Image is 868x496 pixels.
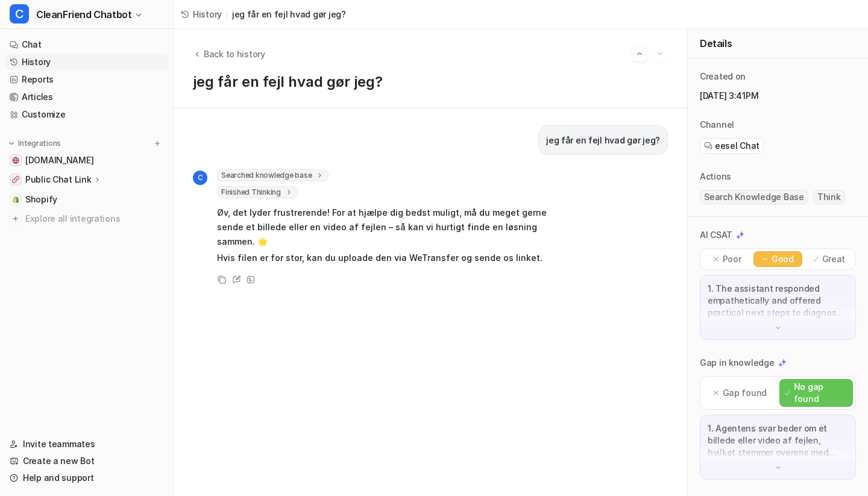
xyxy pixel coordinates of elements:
[723,387,767,399] p: Gap found
[708,283,848,319] p: 1. The assistant responded empathetically and offered practical next steps to diagnose the user's...
[715,140,759,152] span: eesel Chat
[193,74,668,91] h1: jeg får en fejl hvad gør jeg?
[656,48,664,59] img: Next session
[193,8,222,20] span: History
[546,133,660,148] p: jeg får en fejl hvad gør jeg?
[232,8,346,20] span: jeg får en fejl hvad gør jeg?
[7,139,16,148] img: expand menu
[12,157,19,164] img: cleanfriend.dk
[700,229,732,241] p: AI CSAT
[217,186,298,198] span: Finished Thinking
[5,106,168,123] a: Customize
[25,174,92,186] p: Public Chat Link
[635,48,644,59] img: Previous session
[774,463,782,472] img: down-arrow
[704,140,759,152] a: eesel Chat
[5,152,168,169] a: cleanfriend.dk[DOMAIN_NAME]
[688,29,868,58] div: Details
[708,422,848,459] p: 1. Agentens svar beder om et billede eller video af fejlen, hvilket stemmer overens med både de i...
[700,171,731,183] p: Actions
[813,190,845,204] span: Think
[822,253,846,265] p: Great
[225,8,228,20] span: /
[25,154,93,166] span: [DOMAIN_NAME]
[632,46,647,61] button: Go to previous session
[5,89,168,105] a: Articles
[18,139,61,148] p: Integrations
[36,6,131,23] span: CleanFriend Chatbot
[217,206,570,249] p: Øv, det lyder frustrerende! For at hjælpe dig bedst muligt, må du meget gerne sende et billede el...
[5,210,168,227] a: Explore all integrations
[12,196,19,203] img: Shopify
[794,381,848,405] p: No gap found
[700,190,808,204] span: Search Knowledge Base
[10,4,29,24] span: C
[772,253,794,265] p: Good
[217,251,570,265] p: Hvis filen er for stor, kan du uploade den via WeTransfer og sende os linket.
[181,8,222,20] a: History
[700,357,775,369] p: Gap in knowledge
[193,171,207,185] span: C
[25,209,163,228] span: Explore all integrations
[5,469,168,486] a: Help and support
[193,48,265,60] button: Back to history
[700,119,734,131] p: Channel
[774,324,782,332] img: down-arrow
[25,193,57,206] span: Shopify
[5,54,168,71] a: History
[204,48,265,60] span: Back to history
[5,137,64,149] button: Integrations
[5,453,168,469] a: Create a new Bot
[12,176,19,183] img: Public Chat Link
[700,71,746,83] p: Created on
[153,139,162,148] img: menu_add.svg
[10,213,22,225] img: explore all integrations
[5,436,168,453] a: Invite teammates
[5,71,168,88] a: Reports
[704,142,712,150] img: eeselChat
[723,253,741,265] p: Poor
[5,191,168,208] a: ShopifyShopify
[217,169,329,181] span: Searched knowledge base
[700,90,856,102] p: [DATE] 3:41PM
[5,36,168,53] a: Chat
[652,46,668,61] button: Go to next session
